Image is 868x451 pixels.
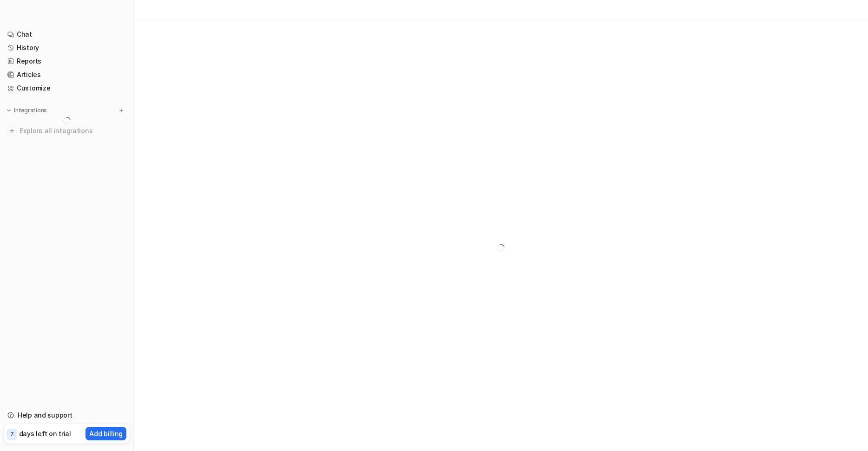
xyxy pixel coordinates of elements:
button: Integrations [4,106,50,115]
p: Integrations [14,107,47,114]
span: Explore all integrations [20,123,126,138]
a: History [4,41,130,54]
p: days left on trial [19,429,71,438]
a: Reports [4,55,130,68]
a: Help and support [4,409,130,422]
a: Explore all integrations [4,124,130,137]
img: expand menu [6,107,12,114]
button: Add billing [85,427,126,440]
img: explore all integrations [7,126,17,135]
a: Chat [4,28,130,41]
p: Add billing [89,429,123,438]
img: menu_add.svg [118,107,125,114]
p: 7 [10,430,14,438]
a: Articles [4,68,130,81]
a: Customize [4,82,130,95]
